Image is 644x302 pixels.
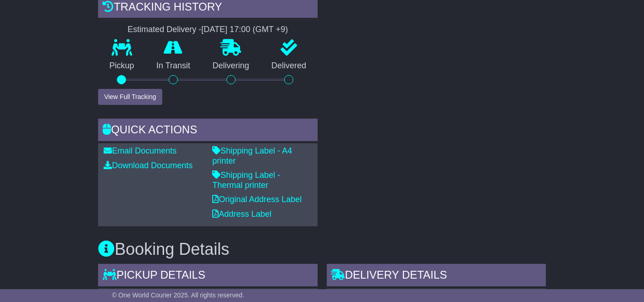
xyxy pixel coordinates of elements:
[260,61,318,71] p: Delivered
[98,25,317,35] div: Estimated Delivery -
[98,264,317,289] div: Pickup Details
[327,264,546,289] div: Delivery Details
[212,195,302,204] a: Original Address Label
[201,25,288,35] div: [DATE] 17:00 (GMT +9)
[104,161,193,170] a: Download Documents
[98,89,162,105] button: View Full Tracking
[145,61,202,71] p: In Transit
[104,146,176,155] a: Email Documents
[98,240,546,258] h3: Booking Details
[212,146,292,165] a: Shipping Label - A4 printer
[201,61,260,71] p: Delivering
[212,170,280,190] a: Shipping Label - Thermal printer
[98,119,317,143] div: Quick Actions
[212,209,271,219] a: Address Label
[112,291,244,299] span: © One World Courier 2025. All rights reserved.
[98,61,145,71] p: Pickup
